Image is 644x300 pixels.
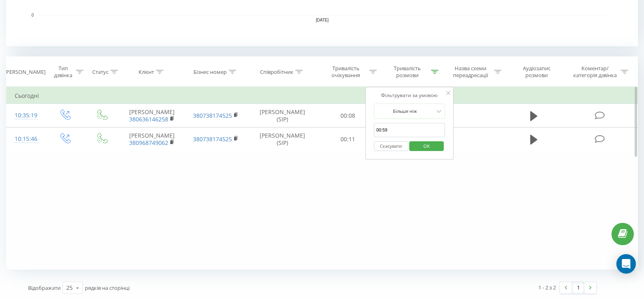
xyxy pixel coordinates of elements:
[4,69,46,76] div: [PERSON_NAME]
[260,69,293,76] div: Співробітник
[449,65,492,79] div: Назва схеми переадресації
[316,18,329,22] text: [DATE]
[129,115,168,123] a: 380636146258
[15,108,38,123] div: 10:35:19
[129,139,168,147] a: 380968749062
[248,127,317,151] td: [PERSON_NAME] (SIP)
[374,123,445,137] input: 00:00
[193,135,232,143] a: 380738174525
[120,127,184,151] td: [PERSON_NAME]
[193,69,227,76] div: Бізнес номер
[386,65,429,79] div: Тривалість розмови
[85,284,130,291] span: рядків на сторінці
[374,91,445,99] div: Фільтрувати за умовою
[120,104,184,127] td: [PERSON_NAME]
[324,65,367,79] div: Тривалість очікування
[415,140,438,152] span: OK
[7,88,638,104] td: Сьогодні
[571,65,619,79] div: Коментар/категорія дзвінка
[374,141,408,151] button: Скасувати
[31,13,34,17] text: 0
[28,284,61,291] span: Відображати
[53,65,74,79] div: Тип дзвінка
[139,69,154,76] div: Клієнт
[66,284,73,292] div: 25
[248,104,317,127] td: [PERSON_NAME] (SIP)
[512,65,562,79] div: Аудіозапис розмови
[193,112,232,119] a: 380738174525
[616,254,636,274] div: Open Intercom Messenger
[92,69,108,76] div: Статус
[572,282,584,294] a: 1
[538,283,556,291] div: 1 - 2 з 2
[317,104,379,127] td: 00:08
[317,127,379,151] td: 00:11
[410,141,444,151] button: OK
[15,131,38,147] div: 10:15:46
